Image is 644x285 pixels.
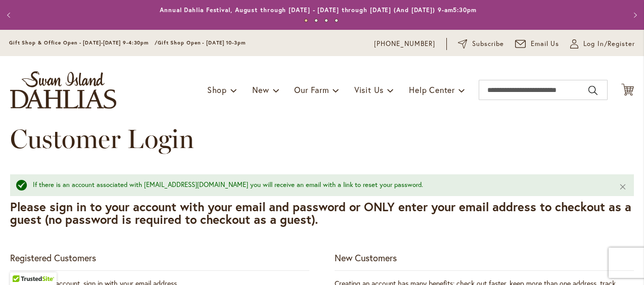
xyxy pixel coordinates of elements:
[325,19,328,22] button: 3 of 4
[10,71,116,109] a: store logo
[314,19,318,22] button: 2 of 4
[335,19,338,22] button: 4 of 4
[304,19,308,22] button: 1 of 4
[252,84,269,95] span: New
[9,39,158,46] span: Gift Shop & Office Open - [DATE]-[DATE] 9-4:30pm /
[294,84,329,95] span: Our Farm
[624,5,644,25] button: Next
[160,6,477,14] a: Annual Dahlia Festival, August through [DATE] - [DATE] through [DATE] (And [DATE]) 9-am5:30pm
[335,252,397,264] strong: New Customers
[531,39,560,49] span: Email Us
[207,84,227,95] span: Shop
[570,39,635,49] a: Log In/Register
[515,39,560,49] a: Email Us
[8,249,36,277] iframe: Launch Accessibility Center
[583,39,635,49] span: Log In/Register
[10,199,631,227] strong: Please sign in to your account with your email and password or ONLY enter your email address to c...
[374,39,435,49] a: [PHONE_NUMBER]
[158,39,246,46] span: Gift Shop Open - [DATE] 10-3pm
[10,123,194,155] span: Customer Login
[472,39,504,49] span: Subscribe
[354,84,384,95] span: Visit Us
[409,84,455,95] span: Help Center
[33,180,604,190] div: If there is an account associated with [EMAIL_ADDRESS][DOMAIN_NAME] you will receive an email wit...
[458,39,504,49] a: Subscribe
[10,252,96,264] strong: Registered Customers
